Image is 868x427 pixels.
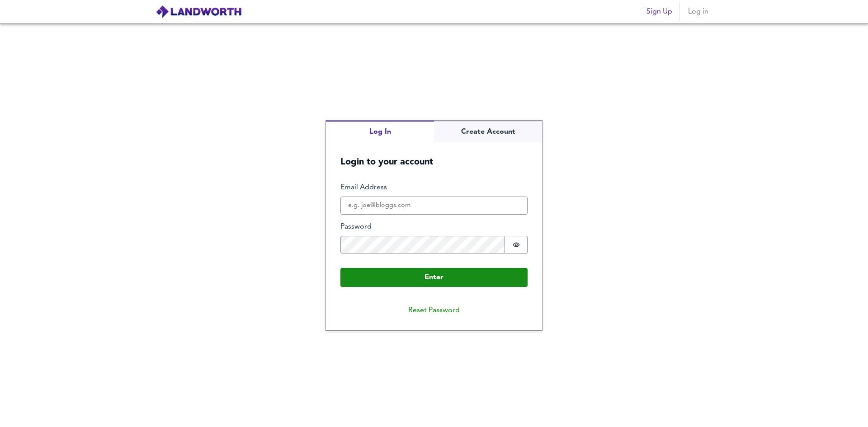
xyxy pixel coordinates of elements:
img: logo [156,5,242,19]
span: Sign Up [646,5,672,18]
h5: Login to your account [326,142,542,168]
span: Log in [687,5,709,18]
label: Password [340,222,528,232]
button: Log In [326,121,434,143]
button: Show password [505,236,528,254]
button: Create Account [434,121,542,143]
button: Enter [340,268,528,287]
input: e.g. joe@bloggs.com [340,197,528,215]
button: Log in [684,3,712,21]
button: Reset Password [401,301,467,319]
label: Email Address [340,183,528,193]
button: Sign Up [643,3,676,21]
